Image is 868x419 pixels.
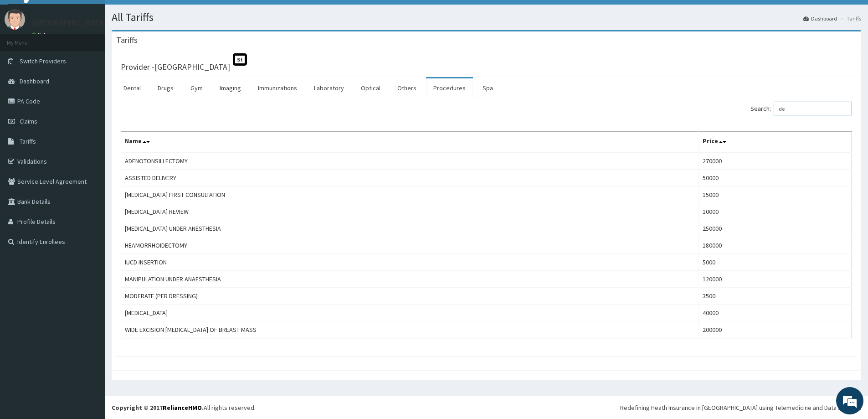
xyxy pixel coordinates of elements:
h1: All Tariffs [112,11,861,23]
span: Claims [20,117,37,125]
td: 5000 [699,254,852,271]
td: [MEDICAL_DATA] REVIEW [121,203,699,220]
a: Optical [354,78,388,98]
a: Dental [116,78,148,98]
td: 3500 [699,288,852,305]
a: RelianceHMO [163,403,202,412]
textarea: Type your message and hit 'Enter' [5,249,174,281]
td: WIDE EXCISION [MEDICAL_DATA] OF BREAST MASS [121,321,699,338]
th: Name [121,132,699,153]
td: 50000 [699,170,852,186]
td: MODERATE (PER DRESSING) [121,288,699,305]
p: [GEOGRAPHIC_DATA] [32,19,107,27]
td: IUCD INSERTION [121,254,699,271]
label: Search: [750,102,852,115]
img: User Image [5,9,25,30]
td: 200000 [699,321,852,338]
a: Immunizations [251,78,304,98]
td: 270000 [699,152,852,170]
a: Laboratory [307,78,351,98]
a: Drugs [150,78,181,98]
div: Redefining Heath Insurance in [GEOGRAPHIC_DATA] using Telemedicine and Data Science! [620,403,861,412]
a: Spa [475,78,500,98]
td: [MEDICAL_DATA] FIRST CONSULTATION [121,186,699,203]
a: Procedures [426,78,473,98]
td: 120000 [699,271,852,288]
a: Imaging [212,78,248,98]
th: Price [699,132,852,153]
span: We're online! [53,115,126,207]
h3: Provider - [GEOGRAPHIC_DATA] [121,63,230,71]
span: Tariffs [20,137,36,145]
footer: All rights reserved. [105,396,868,419]
td: MANIPULATION UNDER ANAESTHESIA [121,271,699,288]
td: 250000 [699,220,852,237]
a: Gym [183,78,210,98]
td: [MEDICAL_DATA] [121,305,699,321]
span: St [233,53,247,66]
input: Search: [774,102,852,115]
a: Others [390,78,424,98]
td: HEAMORRHOIDECTOMY [121,237,699,254]
div: Chat with us now [47,51,153,63]
img: d_794563401_company_1708531726252_794563401 [17,46,37,68]
a: Dashboard [803,15,837,22]
div: Minimize live chat window [149,5,171,26]
td: [MEDICAL_DATA] UNDER ANESTHESIA [121,220,699,237]
span: Dashboard [20,77,49,85]
strong: Copyright © 2017 . [112,403,204,412]
li: Tariffs [838,15,861,22]
td: 180000 [699,237,852,254]
h3: Tariffs [116,36,138,44]
span: Switch Providers [20,57,66,65]
td: 10000 [699,203,852,220]
td: 15000 [699,186,852,203]
a: Online [32,31,54,38]
td: ASSISTED DELIVERY [121,170,699,186]
td: 40000 [699,305,852,321]
td: ADENOTONSILLECTOMY [121,152,699,170]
